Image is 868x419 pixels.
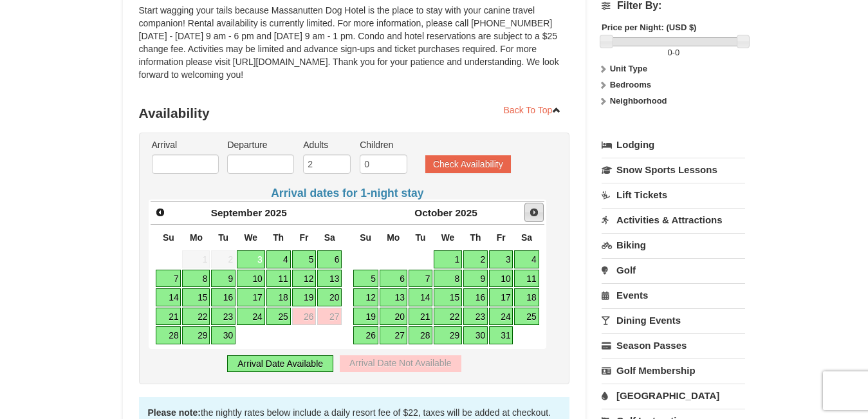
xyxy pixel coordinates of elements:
label: Children [360,138,407,151]
a: 4 [514,250,539,268]
span: Next [529,207,539,218]
a: 9 [211,270,235,288]
a: Biking [602,233,745,257]
span: Friday [497,232,506,243]
a: Golf Membership [602,358,745,382]
div: Start wagging your tails because Massanutten Dog Hotel is the place to stay with your canine trav... [139,4,570,94]
label: Arrival [152,138,219,151]
span: October [414,207,452,218]
span: September [211,207,263,218]
a: 12 [292,270,317,288]
span: Wednesday [441,232,455,243]
a: 24 [489,308,513,326]
a: 19 [292,288,317,306]
a: 11 [266,270,291,288]
a: 22 [434,308,462,326]
span: 1 [182,250,210,268]
span: Monday [190,232,203,243]
a: 6 [380,270,407,288]
a: 15 [434,288,462,306]
a: Lift Tickets [602,183,745,207]
span: Wednesday [244,232,257,243]
a: 28 [409,326,433,344]
span: Tuesday [218,232,228,243]
a: 16 [211,288,235,306]
span: Thursday [273,232,284,243]
a: 29 [434,326,462,344]
a: 23 [463,308,488,326]
a: 10 [237,270,265,288]
strong: Neighborhood [610,96,667,106]
span: Sunday [163,232,174,243]
span: Prev [155,207,165,218]
a: 26 [353,326,378,344]
h4: Arrival dates for 1-night stay [149,187,547,200]
span: 2025 [456,207,477,218]
a: 29 [182,326,210,344]
a: 14 [409,288,433,306]
span: 0 [667,48,672,57]
span: Friday [299,232,308,243]
a: 18 [514,288,539,306]
button: Check Availability [425,155,511,173]
a: 26 [292,308,317,326]
a: 30 [463,326,488,344]
a: 20 [317,288,342,306]
a: 25 [266,308,291,326]
span: 0 [675,48,679,57]
a: 21 [156,308,181,326]
span: Saturday [324,232,335,243]
a: 13 [380,288,407,306]
span: Monday [387,232,400,243]
a: 23 [211,308,235,326]
a: 2 [463,250,488,268]
a: Season Passes [602,333,745,357]
h3: Availability [139,100,570,126]
a: 27 [317,308,342,326]
strong: Bedrooms [610,80,651,89]
div: Arrival Date Not Available [340,355,461,372]
a: 3 [489,250,513,268]
a: Golf [602,258,745,282]
a: 9 [463,270,488,288]
a: 30 [211,326,235,344]
a: 6 [317,250,342,268]
a: 27 [380,326,407,344]
a: 10 [489,270,513,288]
span: 2025 [265,207,287,218]
a: 20 [380,308,407,326]
a: 31 [489,326,513,344]
span: Tuesday [415,232,425,243]
a: 17 [237,288,265,306]
a: 16 [463,288,488,306]
a: 13 [317,270,342,288]
strong: Unit Type [610,64,647,73]
label: - [602,46,745,59]
a: 24 [237,308,265,326]
span: Saturday [521,232,532,243]
span: Thursday [470,232,481,243]
a: Dining Events [602,308,745,332]
a: 22 [182,308,210,326]
a: 7 [156,270,181,288]
a: Prev [152,203,170,221]
div: Arrival Date Available [227,355,333,372]
a: 3 [237,250,265,268]
a: Next [524,203,544,222]
label: Adults [303,138,351,151]
a: 12 [353,288,378,306]
a: Activities & Attractions [602,208,745,232]
a: 19 [353,308,378,326]
a: Snow Sports Lessons [602,158,745,182]
a: 14 [156,288,181,306]
a: 15 [182,288,210,306]
a: 5 [292,250,317,268]
a: 25 [514,308,539,326]
a: 4 [266,250,291,268]
a: 7 [409,270,433,288]
a: Events [602,283,745,307]
a: 11 [514,270,539,288]
span: 2 [211,250,235,268]
a: 1 [434,250,462,268]
a: [GEOGRAPHIC_DATA] [602,384,745,407]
